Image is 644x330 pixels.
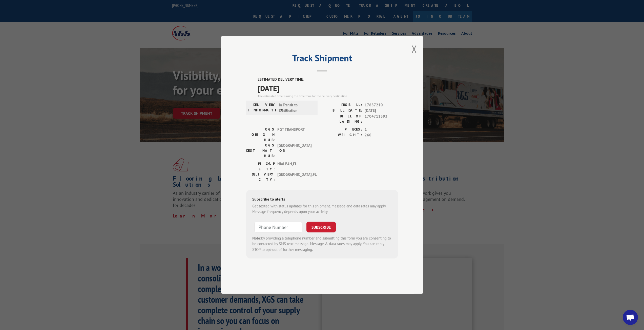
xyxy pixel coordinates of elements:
[411,42,417,56] button: Close modal
[252,235,392,253] div: by providing a telephone number and submitting this form you are consenting to be contacted by SM...
[252,196,392,203] div: Subscribe to alerts
[365,114,398,124] span: 1704711393
[365,102,398,108] span: 17687210
[246,127,275,143] label: XGS ORIGIN HUB:
[322,133,362,138] label: WEIGHT:
[322,114,362,124] label: BILL OF LADING:
[322,127,362,133] label: PIECES:
[248,102,276,114] label: DELIVERY INFORMATION:
[246,172,275,182] label: DELIVERY CITY:
[258,82,398,94] span: [DATE]
[306,222,336,232] button: SUBSCRIBE
[254,222,302,232] input: Phone Number
[258,77,398,83] label: ESTIMATED DELIVERY TIME:
[252,236,261,240] strong: Note:
[365,108,398,114] span: [DATE]
[365,127,398,133] span: 1
[277,161,311,172] span: HIALEAH , FL
[246,161,275,172] label: PICKUP CITY:
[322,108,362,114] label: BILL DATE:
[246,143,275,159] label: XGS DESTINATION HUB:
[246,54,398,64] h2: Track Shipment
[252,203,392,215] div: Get texted with status updates for this shipment. Message and data rates may apply. Message frequ...
[277,127,311,143] span: PGT TRANSPORT
[277,143,311,159] span: [GEOGRAPHIC_DATA]
[322,102,362,108] label: PROBILL:
[365,133,398,138] span: 260
[277,172,311,182] span: [GEOGRAPHIC_DATA] , FL
[623,310,638,325] div: Open chat
[258,94,398,98] div: The estimated time is using the time zone for the delivery destination.
[279,102,313,114] span: In Transit to Destination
